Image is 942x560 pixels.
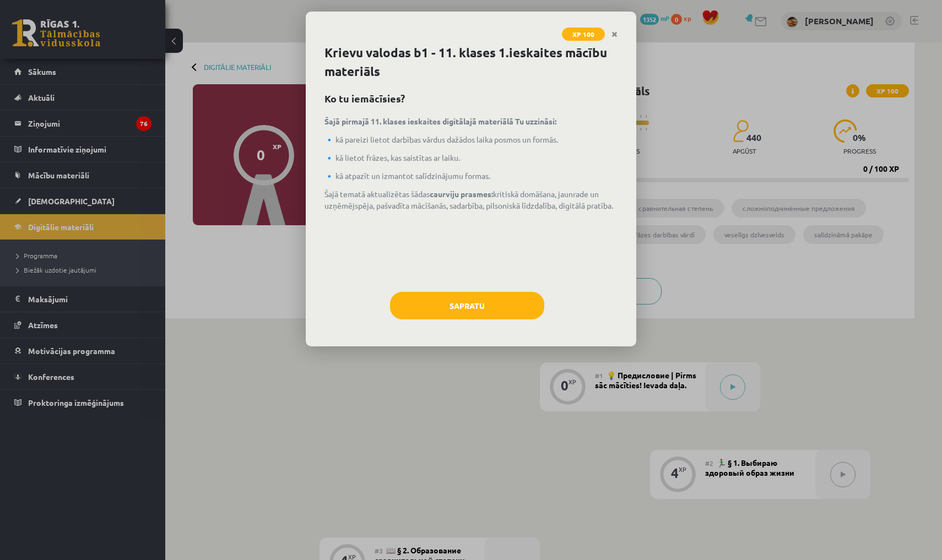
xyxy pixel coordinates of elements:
a: Close [605,24,624,45]
p: 🔹 kā atpazīt un izmantot salīdzinājumu formas. [324,170,618,182]
strong: Šajā pirmajā 11. klases ieskaites digitālajā materiālā Tu uzzināsi: [324,116,556,126]
h1: Krievu valodas b1 - 11. klases 1.ieskaites mācību materiāls [324,44,618,81]
h2: Ko tu iemācīsies? [324,91,618,106]
strong: caurviju prasmes: [430,189,493,199]
p: 🔹 kā pareizi lietot darbības vārdus dažādos laika posmos un formās. [324,134,618,145]
button: Sapratu [390,292,544,319]
p: 🔹 kā lietot frāzes, kas saistītas ar laiku. [324,152,618,164]
p: Šajā tematā aktualizētas šādas kritiskā domāšana, jaunrade un uzņēmējspēja, pašvadīta mācīšanās, ... [324,188,618,211]
span: XP 100 [562,28,605,41]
